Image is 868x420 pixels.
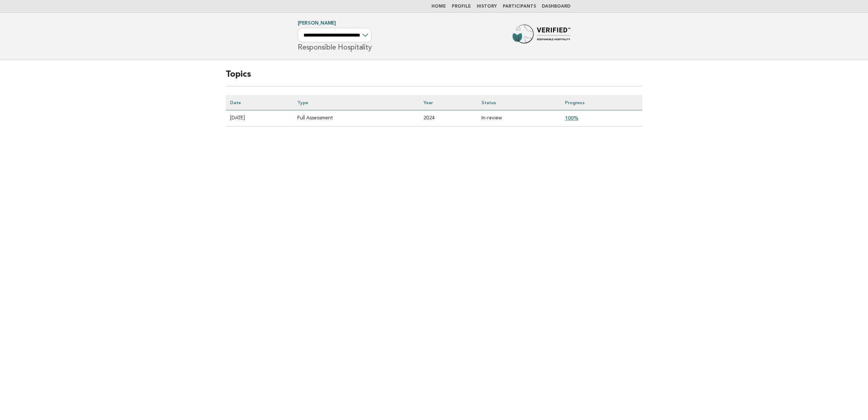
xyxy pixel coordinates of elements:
th: Status [477,95,561,110]
th: Date [226,95,293,110]
th: Year [419,95,477,110]
h1: Responsible Hospitality [298,21,371,51]
td: [DATE] [226,110,293,126]
a: Participants [503,4,536,9]
img: Forbes Travel Guide [512,25,570,48]
a: Dashboard [542,4,570,9]
td: Full Assessment [293,110,419,126]
a: 100% [565,115,578,121]
th: Type [293,95,419,110]
td: 2024 [419,110,477,126]
h2: Topics [226,69,642,86]
a: [PERSON_NAME] [298,21,336,26]
td: In-review [477,110,561,126]
a: Profile [452,4,471,9]
a: History [477,4,497,9]
a: Home [431,4,446,9]
th: Progress [561,95,642,110]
